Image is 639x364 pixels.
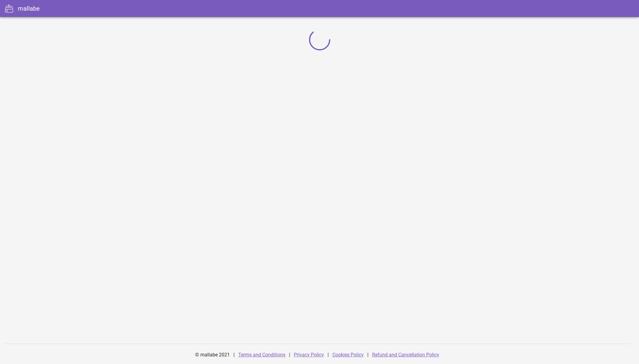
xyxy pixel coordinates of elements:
div: | [367,348,369,362]
div: | [233,348,235,362]
a: Terms and Conditions [238,352,285,358]
a: Refund and Cancellation Policy [372,352,439,358]
div: | [328,348,329,362]
a: Cookies Policy [332,352,364,358]
div: | [289,348,290,362]
div: © mallabe 2021 [192,348,233,362]
a: Privacy Policy [294,352,324,358]
div: mallabe [18,4,40,13]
